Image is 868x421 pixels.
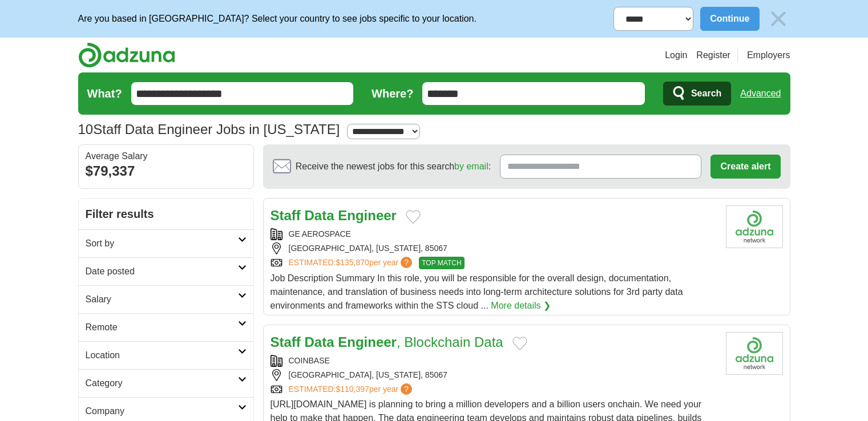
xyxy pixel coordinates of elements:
[665,48,687,62] a: Login
[512,337,527,350] button: Add to favorite jobs
[401,257,412,268] span: ?
[663,82,731,106] button: Search
[78,12,477,26] p: Are you based in [GEOGRAPHIC_DATA]? Select your country to see jobs specific to your location.
[271,228,717,240] div: GE AEROSPACE
[747,48,790,62] a: Employers
[491,299,551,313] a: More details ❯
[338,208,397,223] strong: Engineer
[79,313,253,341] a: Remote
[271,334,301,350] strong: Staff
[336,384,369,394] span: $110,397
[86,152,247,161] div: Average Salary
[289,257,415,269] a: ESTIMATED:$135,870per year?
[271,334,503,350] a: Staff Data Engineer, Blockchain Data
[336,258,369,267] span: $135,870
[700,7,759,31] button: Continue
[79,257,253,285] a: Date posted
[691,82,721,105] span: Search
[79,341,253,369] a: Location
[86,265,238,278] h2: Date posted
[766,7,790,31] img: icon_close_no_bg.svg
[338,334,397,350] strong: Engineer
[296,160,491,173] span: Receive the newest jobs for this search :
[79,229,253,257] a: Sort by
[78,122,340,137] h1: Staff Data Engineer Jobs in [US_STATE]
[271,273,683,310] span: Job Description Summary In this role, you will be responsible for the overall design, documentati...
[78,42,175,68] img: Adzuna logo
[271,242,717,254] div: [GEOGRAPHIC_DATA], [US_STATE], 85067
[86,161,247,181] div: $79,337
[271,208,397,223] a: Staff Data Engineer
[726,332,783,375] img: Company logo
[419,257,464,269] span: TOP MATCH
[289,383,415,395] a: ESTIMATED:$110,397per year?
[372,85,413,102] label: Where?
[271,208,301,223] strong: Staff
[271,355,717,367] div: COINBASE
[271,369,717,381] div: [GEOGRAPHIC_DATA], [US_STATE], 85067
[86,237,238,250] h2: Sort by
[454,161,488,171] a: by email
[79,199,253,229] h2: Filter results
[78,119,94,140] span: 10
[401,383,412,395] span: ?
[79,285,253,313] a: Salary
[79,369,253,397] a: Category
[86,404,238,418] h2: Company
[86,349,238,362] h2: Location
[696,48,730,62] a: Register
[406,210,421,224] button: Add to favorite jobs
[86,321,238,334] h2: Remote
[305,334,334,350] strong: Data
[740,82,781,105] a: Advanced
[86,377,238,390] h2: Category
[710,155,780,179] button: Create alert
[86,293,238,306] h2: Salary
[305,208,334,223] strong: Data
[726,205,783,248] img: Company logo
[87,85,122,102] label: What?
